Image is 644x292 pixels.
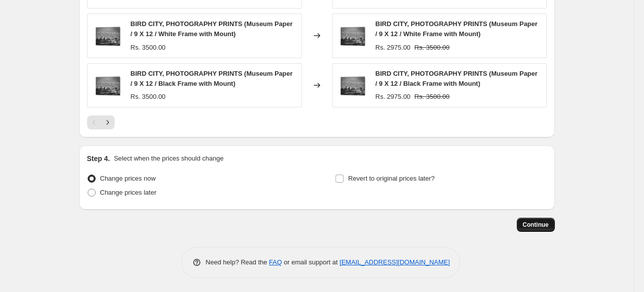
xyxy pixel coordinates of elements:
[376,70,538,87] span: BIRD CITY, PHOTOGRAPHY PRINTS (Museum Paper / 9 X 12 / Black Frame with Mount)
[93,21,123,51] img: GALLERYWRAP-resized_a8b07da7-3fc2-4cfe-b0ac-3a20b0da66d7_80x.jpg
[100,189,157,196] span: Change prices later
[340,258,450,266] a: [EMAIL_ADDRESS][DOMAIN_NAME]
[415,92,450,102] strike: Rs. 3500.00
[282,258,340,266] span: or email support at
[100,175,156,182] span: Change prices now
[269,258,282,266] a: FAQ
[87,115,115,129] nav: Pagination
[415,43,450,53] strike: Rs. 3500.00
[87,154,110,164] h2: Step 4.
[338,70,368,100] img: GALLERYWRAP-resized_a8b07da7-3fc2-4cfe-b0ac-3a20b0da66d7_80x.jpg
[523,221,549,229] span: Continue
[348,175,435,182] span: Revert to original prices later?
[376,43,411,53] div: Rs. 2975.00
[338,21,368,51] img: GALLERYWRAP-resized_a8b07da7-3fc2-4cfe-b0ac-3a20b0da66d7_80x.jpg
[131,20,293,38] span: BIRD CITY, PHOTOGRAPHY PRINTS (Museum Paper / 9 X 12 / White Frame with Mount)
[114,154,223,164] p: Select when the prices should change
[101,115,115,129] button: Next
[376,20,538,38] span: BIRD CITY, PHOTOGRAPHY PRINTS (Museum Paper / 9 X 12 / White Frame with Mount)
[131,70,293,87] span: BIRD CITY, PHOTOGRAPHY PRINTS (Museum Paper / 9 X 12 / Black Frame with Mount)
[131,92,166,102] div: Rs. 3500.00
[93,70,123,100] img: GALLERYWRAP-resized_a8b07da7-3fc2-4cfe-b0ac-3a20b0da66d7_80x.jpg
[517,218,555,232] button: Continue
[131,43,166,53] div: Rs. 3500.00
[376,92,411,102] div: Rs. 2975.00
[206,258,269,266] span: Need help? Read the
